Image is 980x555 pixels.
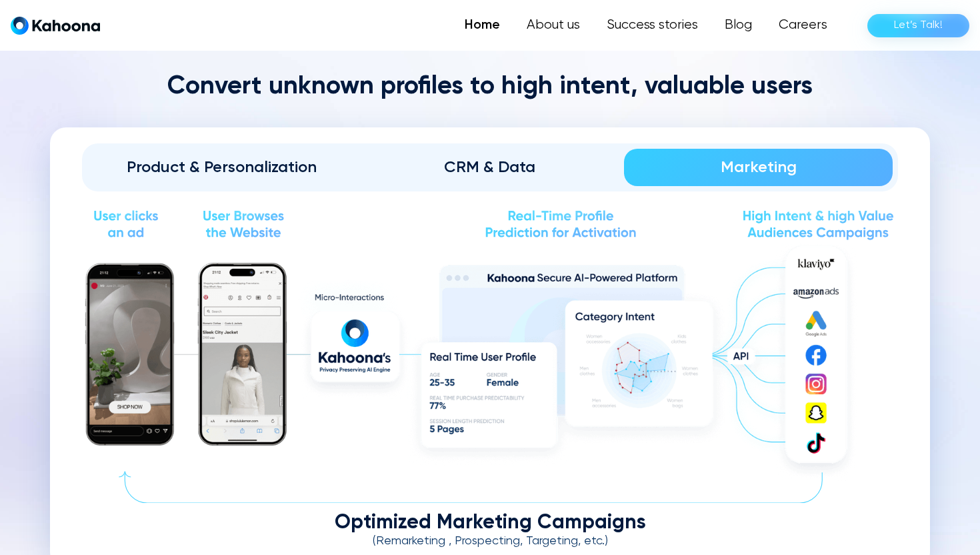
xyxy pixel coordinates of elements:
a: Home [451,12,513,39]
div: Optimized Marketing Campaigns [82,513,898,534]
a: About us [513,12,593,39]
a: home [11,16,100,35]
div: CRM & Data [375,157,606,178]
a: Let’s Talk! [867,14,969,37]
div: Product & Personalization [106,157,337,178]
div: Marketing [643,157,874,178]
h2: Convert unknown profiles to high intent, valuable users [50,71,930,103]
a: Success stories [593,12,711,39]
a: Careers [765,12,841,39]
div: Let’s Talk! [894,15,943,36]
div: (Remarketing , Prospecting, Targeting, etc.) [82,534,898,549]
a: Blog [711,12,765,39]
